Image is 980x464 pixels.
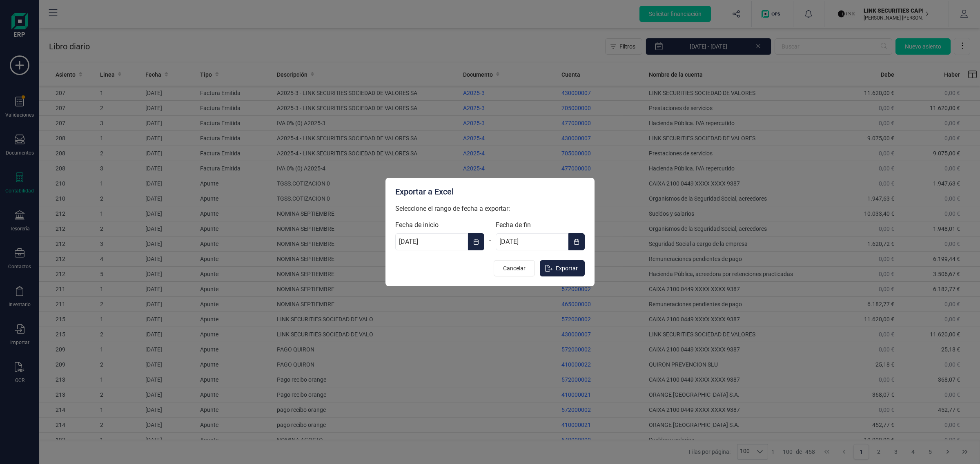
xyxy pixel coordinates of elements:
input: dd/mm/aaaa [395,233,468,250]
div: - [484,231,496,250]
button: Choose Date [468,233,484,250]
input: dd/mm/aaaa [496,233,568,250]
label: Fecha de inicio [395,220,484,230]
p: Seleccione el rango de fecha a exportar: [395,204,585,214]
label: Fecha de fin [496,220,585,230]
div: Exportar a Excel [395,186,585,197]
button: Choose Date [568,233,585,250]
span: Exportar [556,264,578,272]
button: Exportar [540,260,585,276]
span: Cancelar [503,264,526,272]
button: Cancelar [494,260,535,276]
